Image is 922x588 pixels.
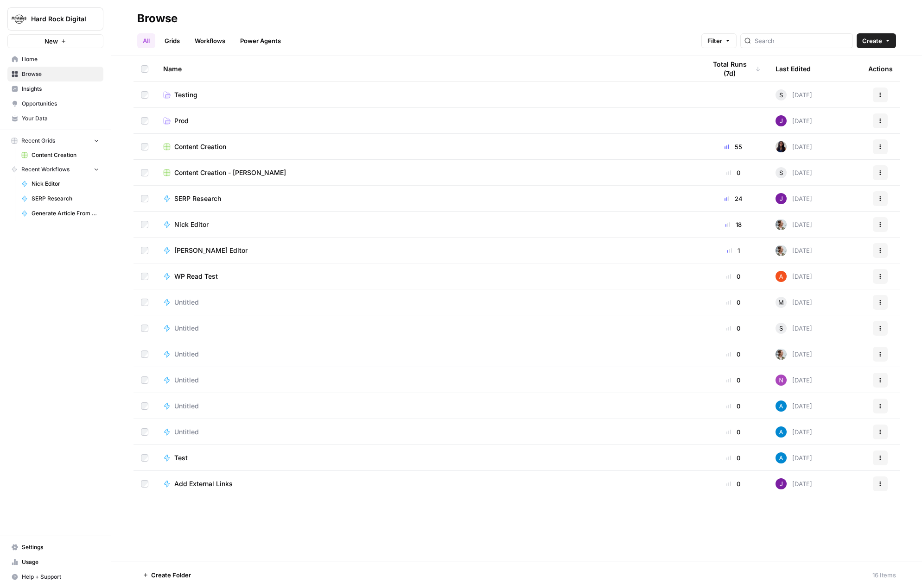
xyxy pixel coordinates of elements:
div: [DATE] [776,219,812,230]
div: 0 [706,350,761,359]
span: Home [22,55,99,63]
a: Untitled [163,298,691,307]
button: Create Folder [137,568,197,582]
div: [DATE] [776,452,812,463]
a: Insights [7,81,103,96]
div: [DATE] [776,167,812,178]
span: Untitled [174,427,199,437]
a: Testing [163,90,691,100]
a: Opportunities [7,96,103,111]
div: Browse [137,11,178,26]
div: [DATE] [776,141,812,152]
img: 8ncnxo10g0400pbc1985w40vk6v3 [776,245,787,256]
a: Content Creation [17,148,103,163]
button: New [7,34,103,48]
img: nj1ssy6o3lyd6ijko0eoja4aphzn [776,193,787,204]
span: Recent Grids [21,137,55,145]
span: Browse [22,70,99,78]
span: Usage [22,558,99,566]
span: S [779,324,783,333]
div: Actions [868,56,893,81]
div: [DATE] [776,271,812,282]
span: Testing [174,90,197,100]
img: i23r1xo0cfkslokfnq6ad0n0tfrv [776,375,787,386]
a: Content Creation - [PERSON_NAME] [163,168,691,177]
div: Total Runs (7d) [706,56,761,81]
img: nj1ssy6o3lyd6ijko0eoja4aphzn [776,478,787,489]
span: SERP Research [32,194,99,203]
span: Prod [174,116,189,125]
button: Help + Support [7,569,103,584]
span: Create [862,36,882,45]
a: WP Read Test [163,272,691,281]
div: [DATE] [776,115,812,126]
span: Untitled [174,401,199,411]
a: Home [7,52,103,67]
a: Workflows [189,33,231,48]
a: Untitled [163,427,691,437]
div: 0 [706,401,761,411]
img: Hard Rock Digital Logo [11,11,27,27]
span: SERP Research [174,194,221,203]
span: Untitled [174,375,199,385]
span: Untitled [174,350,199,359]
button: Workspace: Hard Rock Digital [7,7,103,31]
a: Usage [7,555,103,569]
input: Search [755,36,849,45]
span: Content Creation - [PERSON_NAME] [174,168,286,177]
a: Settings [7,540,103,555]
span: Insights [22,85,99,93]
div: 0 [706,272,761,281]
div: 24 [706,194,761,203]
a: SERP Research [17,191,103,206]
span: S [779,90,783,100]
span: New [45,37,58,46]
span: Your Data [22,114,99,123]
div: 0 [706,375,761,385]
div: [DATE] [776,426,812,438]
a: All [137,33,155,48]
a: Prod [163,116,691,125]
div: [DATE] [776,323,812,334]
div: [DATE] [776,400,812,412]
a: Content Creation [163,142,691,151]
a: Untitled [163,401,691,411]
button: Recent Workflows [7,163,103,176]
div: 0 [706,479,761,488]
span: Content Creation [174,142,226,151]
span: Content Creation [32,151,99,159]
a: Power Agents [235,33,286,48]
div: 16 Items [872,570,896,580]
img: nj1ssy6o3lyd6ijko0eoja4aphzn [776,115,787,126]
span: Nick Editor [32,180,99,188]
a: Nick Editor [17,176,103,191]
a: [PERSON_NAME] Editor [163,246,691,255]
span: Help + Support [22,573,99,581]
a: Test [163,453,691,463]
span: Generate Article From Outline [32,209,99,218]
img: o3cqybgnmipr355j8nz4zpq1mc6x [776,426,787,438]
a: Browse [7,67,103,81]
a: Grids [159,33,185,48]
span: Recent Workflows [21,165,70,174]
span: M [778,298,784,307]
a: Generate Article From Outline [17,206,103,221]
span: Hard Rock Digital [31,14,87,24]
div: [DATE] [776,297,812,308]
span: Create Folder [151,570,191,580]
span: Add External Links [174,479,233,488]
div: 55 [706,142,761,151]
div: Name [163,56,691,81]
div: [DATE] [776,375,812,386]
a: Untitled [163,375,691,385]
a: SERP Research [163,194,691,203]
span: S [779,168,783,177]
div: [DATE] [776,478,812,489]
span: Nick Editor [174,220,209,229]
img: rox323kbkgutb4wcij4krxobkpon [776,141,787,152]
div: [DATE] [776,89,812,100]
div: 0 [706,427,761,437]
span: Filter [707,36,722,45]
a: Nick Editor [163,220,691,229]
div: Last Edited [776,56,811,81]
